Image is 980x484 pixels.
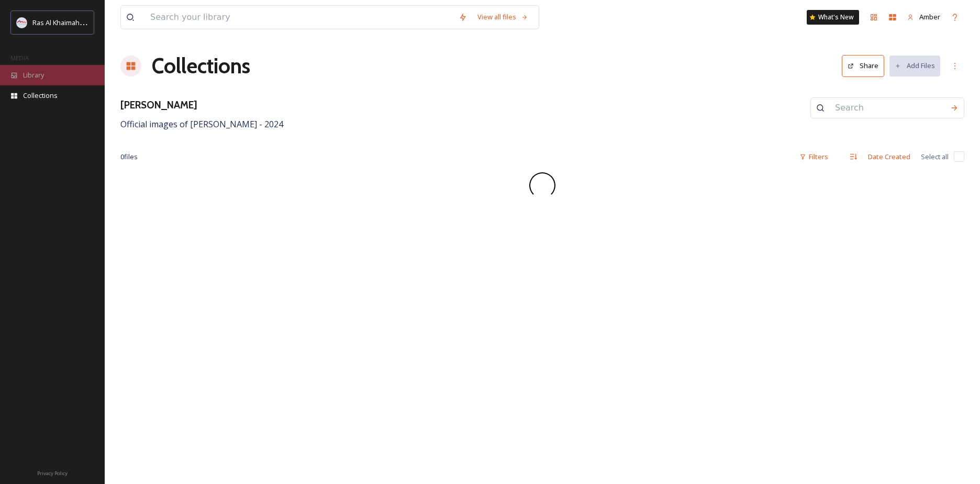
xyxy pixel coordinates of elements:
[889,56,940,76] button: Add Files
[145,6,453,29] input: Search your library
[807,10,859,25] a: What's New
[830,96,945,119] input: Search
[120,118,283,130] span: Official images of [PERSON_NAME] - 2024
[152,50,250,82] a: Collections
[794,147,833,167] div: Filters
[120,152,138,162] span: 0 file s
[919,12,940,21] span: Amber
[120,97,283,113] h3: [PERSON_NAME]
[23,91,58,101] span: Collections
[842,55,884,76] button: Share
[10,54,29,62] span: MEDIA
[23,70,44,80] span: Library
[17,17,27,28] img: Logo_RAKTDA_RGB-01.png
[32,17,181,27] span: Ras Al Khaimah Tourism Development Authority
[863,147,916,167] div: Date Created
[921,152,949,162] span: Select all
[472,7,533,27] a: View all files
[37,466,68,479] a: Privacy Policy
[902,7,945,27] a: Amber
[37,470,68,477] span: Privacy Policy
